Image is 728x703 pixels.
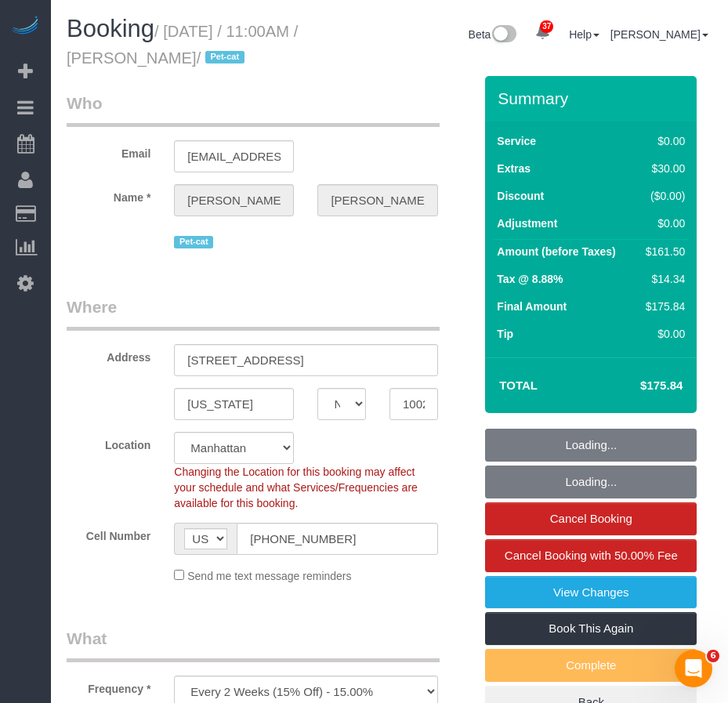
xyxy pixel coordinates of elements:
[505,549,678,562] span: Cancel Booking with 50.00% Fee
[499,379,538,392] strong: Total
[497,161,531,176] label: Extras
[639,161,685,176] div: $30.00
[639,216,685,231] div: $0.00
[639,244,685,259] div: $161.50
[55,523,162,544] label: Cell Number
[639,133,685,149] div: $0.00
[491,25,516,45] img: New interface
[67,23,298,67] small: / [DATE] / 11:00AM / [PERSON_NAME]
[497,299,567,314] label: Final Amount
[55,432,162,453] label: Location
[174,236,213,248] span: Pet-cat
[497,188,544,204] label: Discount
[67,295,440,331] legend: Where
[237,523,437,555] input: Cell Number
[497,271,563,287] label: Tax @ 8.88%
[485,612,697,645] a: Book This Again
[610,28,708,41] a: [PERSON_NAME]
[174,140,294,172] input: Email
[639,271,685,287] div: $14.34
[317,184,437,216] input: Last Name
[485,576,697,609] a: View Changes
[187,570,351,582] span: Send me text message reminders
[55,140,162,161] label: Email
[174,184,294,216] input: First Name
[498,89,689,107] h3: Summary
[174,466,418,509] span: Changing the Location for this booking may affect your schedule and what Services/Frequencies are...
[197,49,249,67] span: /
[67,15,154,42] span: Booking
[497,133,536,149] label: Service
[174,388,294,420] input: City
[527,16,558,50] a: 37
[639,326,685,342] div: $0.00
[55,344,162,365] label: Address
[67,92,440,127] legend: Who
[675,650,712,687] iframe: Intercom live chat
[205,51,244,63] span: Pet-cat
[485,502,697,535] a: Cancel Booking
[389,388,438,420] input: Zip Code
[540,20,553,33] span: 37
[497,326,513,342] label: Tip
[593,379,683,393] h4: $175.84
[569,28,599,41] a: Help
[639,299,685,314] div: $175.84
[639,188,685,204] div: ($0.00)
[485,539,697,572] a: Cancel Booking with 50.00% Fee
[67,627,440,662] legend: What
[497,216,557,231] label: Adjustment
[9,16,41,38] img: Automaid Logo
[55,184,162,205] label: Name *
[497,244,615,259] label: Amount (before Taxes)
[55,676,162,697] label: Frequency *
[469,28,517,41] a: Beta
[707,650,719,662] span: 6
